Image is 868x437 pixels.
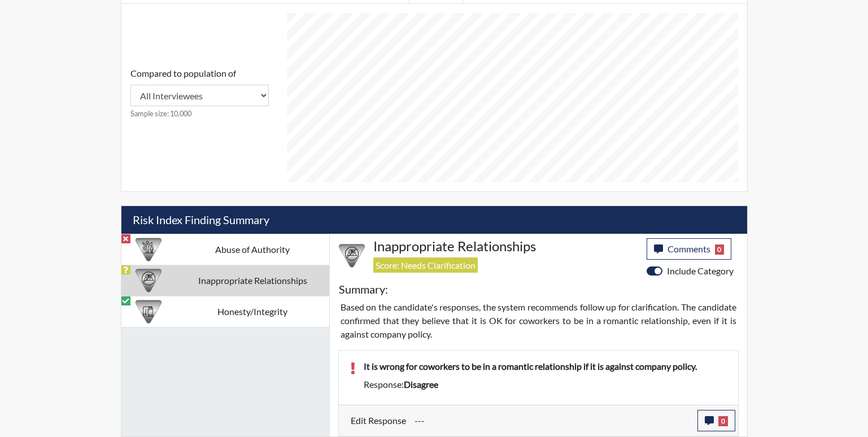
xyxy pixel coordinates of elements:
h5: Risk Index Finding Summary [121,206,747,234]
div: Consistency Score comparison among population [130,67,269,119]
img: CATEGORY%20ICON-14.139f8ef7.png [136,268,162,294]
span: Comments [668,243,710,254]
label: Compared to population of [130,67,236,80]
label: Include Category [667,264,734,278]
td: Abuse of Authority [176,234,329,265]
p: Based on the candidate's responses, the system recommends follow up for clarification. The candid... [341,300,736,341]
button: 0 [697,410,735,431]
div: Response: [355,378,735,391]
span: 0 [718,416,728,426]
h5: Summary: [339,282,388,296]
button: Comments0 [647,238,732,260]
img: CATEGORY%20ICON-11.a5f294f4.png [136,299,162,325]
td: Honesty/Integrity [176,296,329,327]
div: Update the test taker's response, the change might impact the score [406,410,697,431]
img: CATEGORY%20ICON-01.94e51fac.png [136,237,162,263]
span: 0 [715,244,725,255]
p: It is wrong for coworkers to be in a romantic relationship if it is against company policy. [364,360,727,373]
small: Sample size: 10,000 [130,108,269,119]
h4: Inappropriate Relationships [373,238,638,255]
span: Score: Needs Clarification [373,257,478,273]
td: Inappropriate Relationships [176,265,329,296]
label: Edit Response [351,410,406,431]
img: CATEGORY%20ICON-14.139f8ef7.png [339,243,365,269]
span: disagree [404,379,438,390]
